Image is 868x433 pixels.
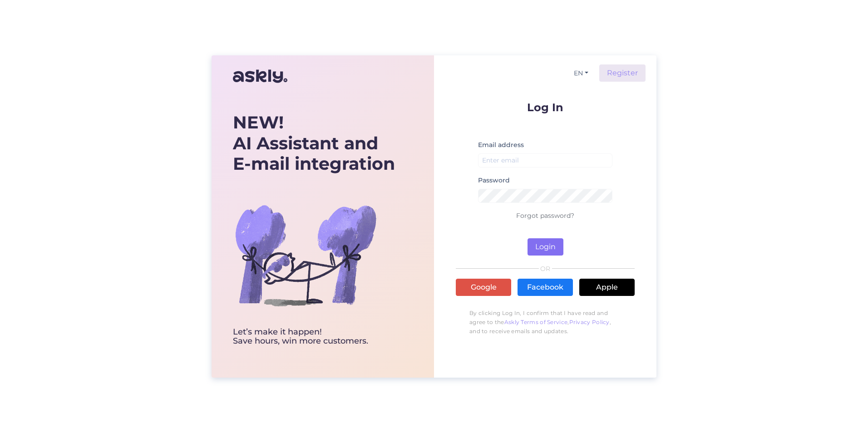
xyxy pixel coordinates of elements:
[579,279,635,296] a: Apple
[456,102,635,113] p: Log In
[504,319,568,325] a: Askly Terms of Service
[478,176,510,185] label: Password
[233,182,378,328] img: bg-askly
[478,140,524,150] label: Email address
[599,64,646,82] a: Register
[478,153,612,167] input: Enter email
[456,304,635,340] p: By clicking Log In, I confirm that I have read and agree to the , , and to receive emails and upd...
[528,238,563,256] button: Login
[569,319,610,325] a: Privacy Policy
[570,67,592,80] button: EN
[233,328,395,346] div: Let’s make it happen! Save hours, win more customers.
[233,65,287,87] img: Askly
[518,279,573,296] a: Facebook
[456,279,511,296] a: Google
[233,112,284,133] b: NEW!
[516,212,574,220] a: Forgot password?
[539,266,552,272] span: OR
[233,112,395,174] div: AI Assistant and E-mail integration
